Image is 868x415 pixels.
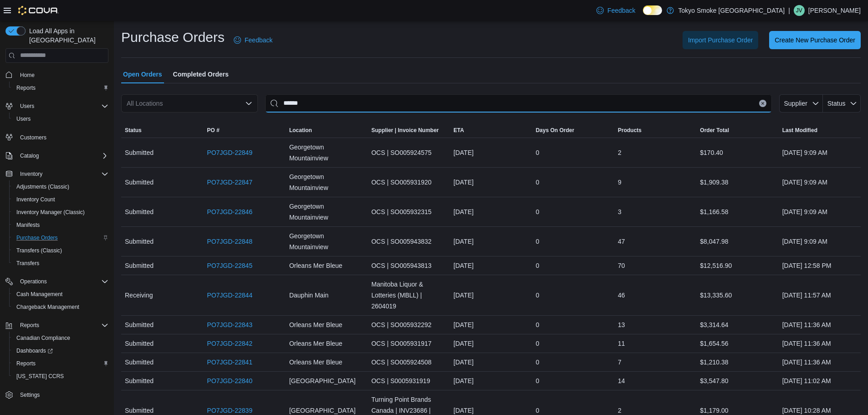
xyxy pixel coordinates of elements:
button: Products [614,123,696,138]
a: Feedback [593,1,639,20]
span: 47 [618,236,625,247]
span: Users [16,101,108,112]
div: $1,210.38 [696,353,778,371]
span: Inventory Manager (Classic) [16,209,85,216]
span: Import Purchase Order [688,36,753,45]
input: Dark Mode [643,5,662,15]
span: Status [125,127,142,134]
div: OCS | SO005924575 [368,143,450,162]
div: [DATE] 11:57 AM [779,286,861,304]
a: Purchase Orders [13,232,62,243]
button: Adjustments (Classic) [9,180,112,193]
span: Transfers (Classic) [13,245,108,256]
a: PO7JGD-22845 [207,260,252,271]
div: OCS | SO005943813 [368,256,450,275]
span: 7 [618,357,621,368]
span: Georgetown Mountainview [289,171,364,193]
span: Submitted [125,357,154,368]
span: Operations [20,278,47,285]
span: Completed Orders [173,65,229,83]
a: Inventory Count [13,194,59,205]
button: Purchase Orders [9,231,112,244]
div: $13,335.60 [696,286,778,304]
button: Transfers (Classic) [9,244,112,257]
span: Order Total [700,127,729,134]
div: $3,547.80 [696,372,778,390]
div: OCS | SO005932292 [368,316,450,334]
button: Inventory Manager (Classic) [9,206,112,219]
div: [DATE] [450,203,532,221]
a: PO7JGD-22842 [207,338,252,349]
span: Home [16,69,108,81]
span: ETA [453,127,464,134]
span: 2 [618,147,621,158]
div: OCS | SO005924508 [368,353,450,371]
button: Location [286,123,368,138]
span: Create New Purchase Order [775,36,855,45]
div: Location [289,127,312,134]
div: OCS | SO005931920 [368,173,450,191]
span: Feedback [245,36,272,45]
span: 46 [618,290,625,301]
span: 70 [618,260,625,271]
span: Users [20,102,34,110]
span: Canadian Compliance [13,333,108,343]
span: Reports [13,82,108,93]
button: PO # [203,123,285,138]
span: [GEOGRAPHIC_DATA] [289,375,356,386]
button: [US_STATE] CCRS [9,370,112,383]
div: [DATE] [450,286,532,304]
button: Open list of options [245,100,252,107]
div: [DATE] [450,256,532,275]
span: Submitted [125,177,154,188]
span: Open Orders [123,65,162,83]
span: Customers [16,132,108,143]
button: Users [2,100,112,113]
div: [DATE] 9:09 AM [779,232,861,251]
div: $1,654.56 [696,334,778,353]
span: Submitted [125,236,154,247]
span: Transfers [16,260,39,267]
button: Canadian Compliance [9,332,112,344]
span: PO # [207,127,219,134]
span: Inventory [16,169,108,179]
button: ETA [450,123,532,138]
span: Operations [16,276,108,287]
div: [DATE] 11:36 AM [779,353,861,371]
span: Submitted [125,375,154,386]
span: Reports [16,320,108,331]
span: Cash Management [16,291,62,298]
div: OCS | S0005931919 [368,372,450,390]
span: Submitted [125,260,154,271]
a: PO7JGD-22848 [207,236,252,247]
span: Inventory Count [16,196,55,203]
span: Users [16,115,31,123]
span: Products [618,127,642,134]
p: | [788,5,790,16]
span: Submitted [125,319,154,330]
a: Chargeback Management [13,302,83,313]
a: Cash Management [13,289,66,300]
div: $1,166.58 [696,203,778,221]
span: 0 [536,375,539,386]
span: 0 [536,206,539,217]
a: Customers [16,132,50,143]
span: Manifests [13,220,108,231]
button: Reports [9,357,112,370]
span: Users [13,113,108,124]
span: [US_STATE] CCRS [16,373,64,380]
button: Last Modified [779,123,861,138]
a: Dashboards [9,344,112,357]
div: [DATE] [450,316,532,334]
span: Adjustments (Classic) [16,183,69,190]
a: Reports [13,82,39,93]
span: Last Modified [782,127,817,134]
button: Days On Order [532,123,614,138]
div: [DATE] [450,143,532,162]
button: Reports [9,82,112,94]
button: Transfers [9,257,112,270]
span: Chargeback Management [16,303,79,311]
span: Status [827,100,846,107]
a: Reports [13,358,39,369]
span: Transfers (Classic) [16,247,62,254]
